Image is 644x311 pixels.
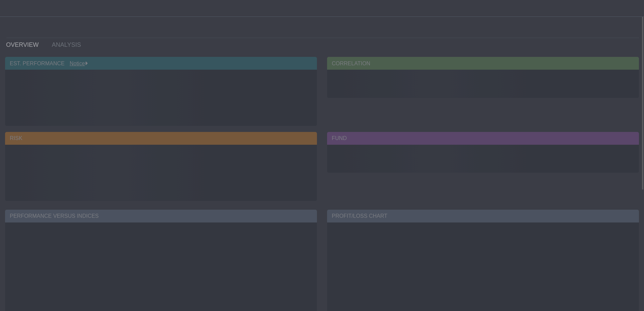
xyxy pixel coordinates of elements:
div: FUND [327,132,639,145]
div: PERFORMANCE VERSUS INDICES [5,210,317,222]
div: Notice [65,60,88,67]
a: Notice [65,61,85,66]
div: RISK [5,132,317,145]
a: OVERVIEW [1,38,47,51]
div: PROFIT/LOSS CHART [327,210,639,222]
div: CORRELATION [327,57,639,70]
a: ANALYSIS [47,38,89,51]
div: EST. PERFORMANCE [5,57,317,70]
